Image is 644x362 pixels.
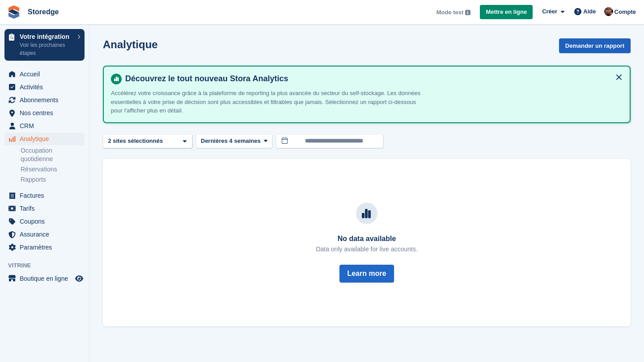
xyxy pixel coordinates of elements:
a: Rapports [21,175,85,184]
a: menu [4,189,85,202]
button: Dernières 4 semaines [196,134,272,149]
img: Ben [604,7,613,16]
span: Mettre en ligne [486,8,527,17]
button: Learn more [339,265,394,283]
span: Tarifs [20,202,73,215]
p: Accélérez votre croissance grâce à la plateforme de reporting la plus avancée du secteur du self-... [111,89,424,115]
a: menu [4,120,85,132]
span: Compte [614,8,636,17]
a: Occupation quotidienne [21,146,85,163]
span: Paramètres [20,241,73,254]
a: Mettre en ligne [480,5,533,20]
a: menu [4,81,85,93]
a: Votre intégration Voir les prochaines étapes [4,29,85,61]
a: Réservations [21,165,85,174]
button: Demander un rapport [559,38,631,53]
span: Activités [20,81,73,93]
a: menu [4,68,85,80]
span: Vitrine [8,261,89,270]
p: Data only available for live accounts. [316,245,417,254]
p: Votre intégration [20,33,73,40]
h2: Analytique [103,38,158,50]
span: Nos centres [20,107,73,119]
span: Dernières 4 semaines [201,137,261,146]
span: Factures [20,189,73,202]
a: menu [4,94,85,106]
a: Boutique d'aperçu [74,273,85,284]
span: Assurance [20,228,73,241]
img: icon-info-grey-7440780725fd019a000dd9b08b2336e03edf1995a4989e88bcd33f0948082b44.svg [465,10,470,15]
span: Coupons [20,215,73,228]
h3: No data available [316,235,417,243]
span: Boutique en ligne [20,272,73,285]
h4: Découvrez le tout nouveau Stora Analytics [122,74,623,84]
a: menu [4,272,85,285]
span: Aide [583,7,596,16]
span: Mode test [436,8,464,17]
a: menu [4,107,85,119]
a: menu [4,241,85,254]
img: stora-icon-8386f47178a22dfd0bd8f6a31ec36ba5ce8667c1dd55bd0f319d3a0aa187defe.svg [7,5,21,19]
span: Analytique [20,133,73,145]
a: menu [4,215,85,228]
div: 2 sites sélectionnés [106,137,166,146]
a: Storedge [24,4,62,19]
span: Abonnements [20,94,73,106]
span: Créer [542,7,557,16]
a: menu [4,202,85,215]
a: menu [4,228,85,241]
span: CRM [20,120,73,132]
a: menu [4,133,85,145]
span: Accueil [20,68,73,80]
p: Voir les prochaines étapes [20,41,73,57]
